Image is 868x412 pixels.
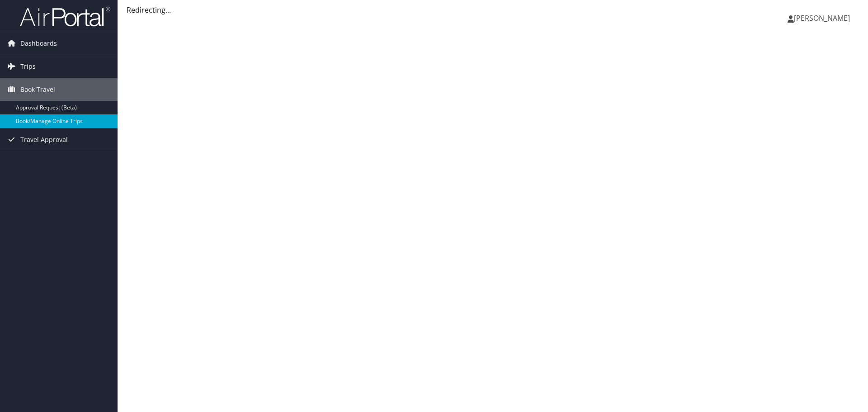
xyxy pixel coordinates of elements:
[20,6,110,27] img: airportal-logo.png
[127,5,859,15] div: Redirecting...
[20,128,68,151] span: Travel Approval
[20,78,55,101] span: Book Travel
[20,55,36,78] span: Trips
[794,13,850,23] span: [PERSON_NAME]
[788,5,859,32] a: [PERSON_NAME]
[20,32,57,55] span: Dashboards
